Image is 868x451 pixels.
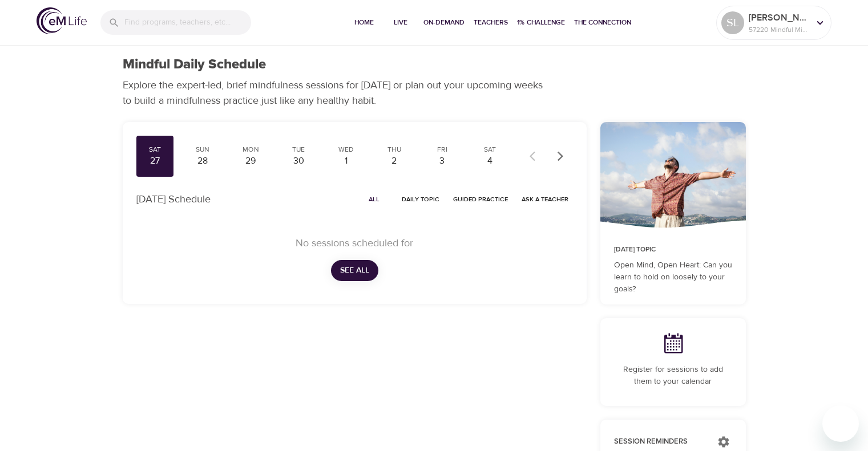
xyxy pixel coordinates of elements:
div: 2 [380,155,409,168]
button: Ask a Teacher [517,190,573,208]
p: Register for sessions to add them to your calendar [614,364,732,388]
span: Live [387,17,414,29]
p: [DATE] Topic [614,245,732,255]
p: Open Mind, Open Heart: Can you learn to hold on loosely to your goals? [614,259,732,295]
span: On-Demand [423,17,465,29]
div: Mon [236,145,265,155]
span: All [361,194,388,205]
div: Sun [188,145,217,155]
div: 28 [188,155,217,168]
div: 4 [476,155,504,168]
span: 1% Challenge [517,17,565,29]
div: Sat [476,145,504,155]
p: [PERSON_NAME] [749,11,809,25]
button: All [356,190,393,208]
div: 30 [284,155,313,168]
div: 29 [236,155,265,168]
button: Guided Practice [449,190,512,208]
span: Teachers [474,17,508,29]
div: Thu [380,145,409,155]
div: 1 [332,155,361,168]
span: Guided Practice [453,194,508,205]
h1: Mindful Daily Schedule [123,56,266,73]
input: Find programs, teachers, etc... [124,10,251,35]
p: [DATE] Schedule [136,192,211,207]
span: See All [340,263,369,278]
div: 27 [141,155,169,168]
span: Home [350,17,378,29]
button: See All [331,260,378,281]
span: The Connection [574,17,631,29]
span: Daily Topic [402,194,439,205]
p: Session Reminders [614,436,706,448]
img: logo [37,7,87,34]
div: SL [721,11,744,34]
iframe: Button to launch messaging window [822,405,859,442]
p: 57220 Mindful Minutes [749,25,809,35]
button: Daily Topic [397,190,444,208]
div: Fri [428,145,457,155]
span: Ask a Teacher [522,194,568,205]
p: Explore the expert-led, brief mindfulness sessions for [DATE] or plan out your upcoming weeks to ... [123,78,551,108]
div: Sat [141,145,169,155]
div: Tue [284,145,313,155]
div: 3 [428,155,457,168]
p: No sessions scheduled for [150,235,559,251]
div: Wed [332,145,361,155]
